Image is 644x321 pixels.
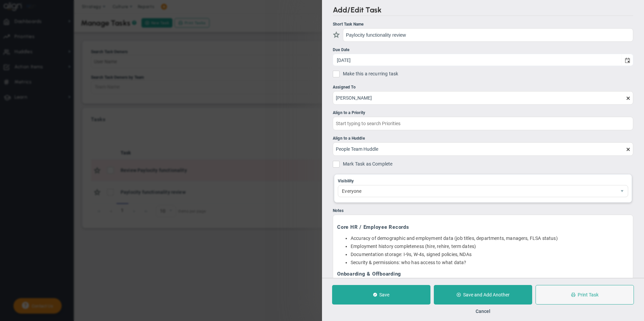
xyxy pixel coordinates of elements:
div: Align to a Huddle [333,135,633,142]
span: select [621,54,633,66]
li: Documentation storage: I-9s, W-4s, signed policies, NDAs [351,251,629,258]
button: Cancel [476,309,490,314]
span: select [616,185,628,197]
span: clear [633,146,639,152]
button: Save [332,285,430,305]
span: Make this a recurring task [343,71,398,79]
button: Save and Add Another [434,285,532,305]
span: Core HR / Employee Records [337,224,409,230]
input: Short Task Name [343,28,633,42]
div: Short Task Name [333,21,633,28]
input: Search or Invite Team Members [333,91,633,105]
input: Start typing to search Priorities [333,117,633,130]
input: Start typing to search Huddles [333,142,633,156]
button: Print Task [536,285,634,305]
span: Save [379,292,389,297]
li: Employment history completeness (hire, rehire, term dates) [351,243,629,250]
span: Save and Add Another [463,292,510,297]
span: Mark Task as Complete [343,161,633,169]
div: Notes [333,208,633,214]
span: clear [633,95,639,101]
div: Due Date [333,47,633,53]
li: Accuracy of demographic and employment data (job titles, departments, managers, FLSA status) [351,235,629,242]
li: Security & permissions: who has access to what data? [351,259,629,266]
span: Everyone [338,185,616,197]
span: Print Task [578,292,599,297]
div: Visibility [338,178,628,184]
span: Onboarding & Offboarding [337,271,401,277]
div: Align to a Priority [333,110,633,116]
h2: Add/Edit Task [333,5,633,16]
div: Assigned To [333,84,633,91]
